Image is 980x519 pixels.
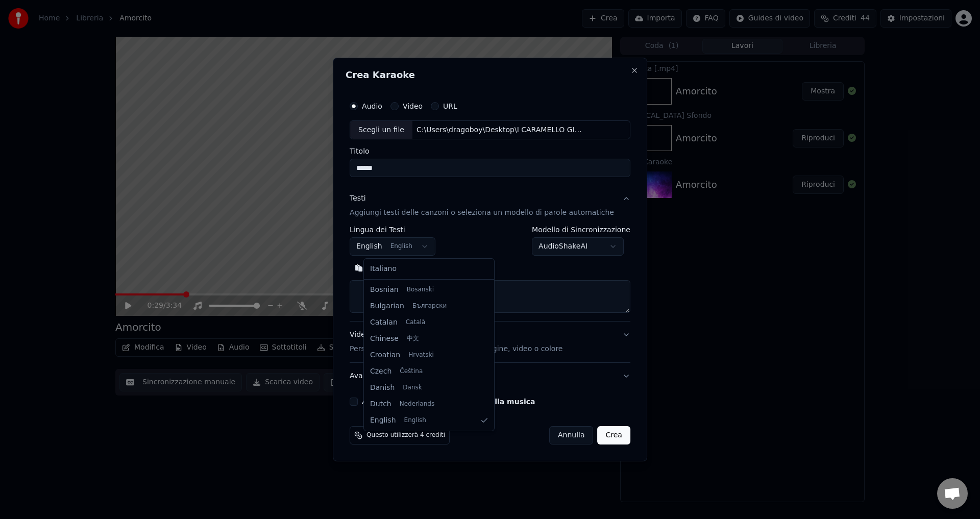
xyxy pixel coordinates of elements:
[400,367,423,376] span: Čeština
[370,350,400,360] span: Croatian
[404,416,426,425] span: English
[370,399,391,409] span: Dutch
[370,415,396,426] span: English
[370,383,395,393] span: Danish
[408,351,434,359] span: Hrvatski
[370,301,404,311] span: Bulgarian
[370,317,398,328] span: Catalan
[400,400,434,408] span: Nederlands
[407,286,434,294] span: Bosanski
[406,318,425,327] span: Català
[370,334,399,344] span: Chinese
[403,384,422,392] span: Dansk
[370,264,397,274] span: Italiano
[370,285,399,295] span: Bosnian
[412,302,447,310] span: Български
[407,335,419,343] span: 中文
[370,366,391,377] span: Czech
